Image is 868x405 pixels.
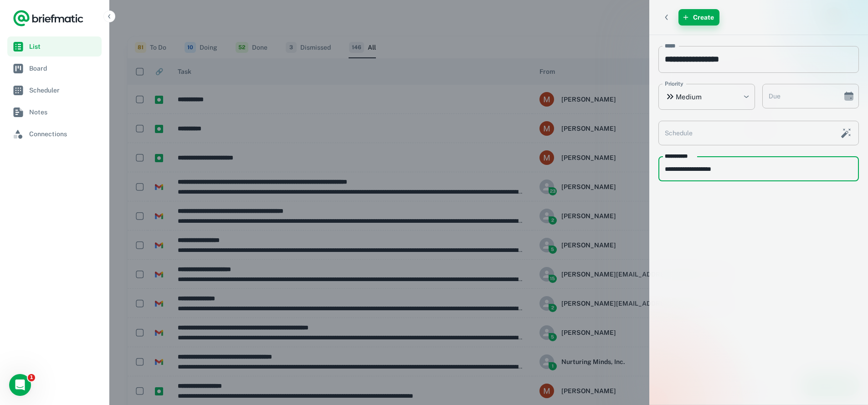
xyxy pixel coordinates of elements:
span: Scheduler [29,85,98,95]
div: scrollable content [649,35,868,405]
a: List [7,36,102,56]
button: Create [678,9,719,26]
a: Connections [7,124,102,144]
span: Board [29,63,98,73]
a: Notes [7,102,102,122]
div: Medium [658,84,755,110]
span: 1 [28,374,35,381]
iframe: Intercom live chat [9,374,31,396]
a: Board [7,58,102,78]
button: Schedule this task with AI [838,125,854,141]
span: Connections [29,129,98,139]
span: Notes [29,107,98,117]
a: Scheduler [7,80,102,100]
a: Logo [13,9,84,27]
label: Priority [665,80,683,88]
span: List [29,41,98,51]
button: Choose date [840,87,858,105]
button: Back [658,9,675,26]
